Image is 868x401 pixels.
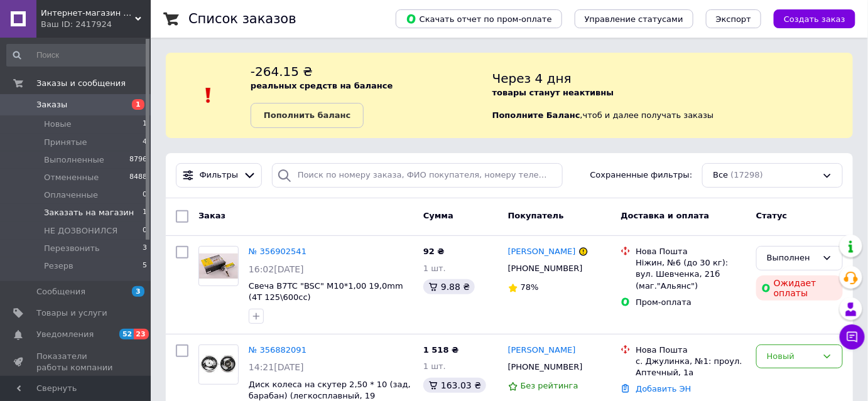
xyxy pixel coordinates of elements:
img: Фото товару [199,254,238,279]
span: Отмененные [44,172,99,183]
span: 1 шт. [423,264,446,273]
span: Скачать отчет по пром-оплате [406,13,552,24]
span: Создать заказ [784,14,845,24]
span: Оплаченные [44,190,98,201]
span: Экспорт [716,14,751,24]
span: Принятые [44,137,87,148]
span: [PHONE_NUMBER] [508,264,583,273]
span: Выполненные [44,154,104,166]
div: Нова Пошта [636,246,746,257]
span: Заказы и сообщения [36,78,126,89]
span: 1 [143,119,147,130]
span: 5 [143,260,147,272]
span: 8796 [129,154,147,166]
button: Создать заказ [774,9,855,28]
input: Поиск [6,44,148,67]
div: Ваш ID: 2417924 [41,19,151,30]
span: 14:21[DATE] [249,362,304,372]
a: Фото товару [198,345,239,385]
span: Товары и услуги [36,307,107,319]
a: Добавить ЭН [636,384,691,393]
h1: Список заказов [188,11,296,26]
span: Без рейтинга [521,381,578,390]
span: 1 [132,99,144,110]
a: Фото товару [198,246,239,286]
span: (17298) [731,170,764,179]
span: 1 шт. [423,361,446,371]
span: Заказ [198,211,225,220]
span: 0 [143,190,147,201]
span: 1 518 ₴ [423,345,458,355]
span: Уведомления [36,329,94,340]
button: Управление статусами [575,9,693,28]
span: Управление статусами [585,14,683,24]
a: № 356902541 [249,247,307,256]
a: [PERSON_NAME] [508,345,576,356]
span: 78% [521,282,539,292]
span: Доставка и оплата [621,211,709,220]
span: Покупатель [508,211,564,220]
span: Все [713,169,728,181]
div: Новый [767,350,817,363]
div: Ніжин, №6 (до 30 кг): вул. Шевченка, 21б (маг."Альянс") [636,257,746,292]
a: [PERSON_NAME] [508,246,576,258]
span: Сохраненные фильтры: [590,169,693,181]
span: 23 [134,329,148,340]
img: :exclamation: [199,86,218,105]
div: Нова Пошта [636,345,746,356]
span: Через 4 дня [492,71,572,86]
span: 3 [132,286,144,297]
div: Выполнен [767,252,817,265]
span: Интернет-магазин "Moto-Club" [41,8,135,19]
span: Заказы [36,99,67,110]
div: , чтоб и далее получать заказы [492,63,853,128]
span: [PHONE_NUMBER] [508,362,583,372]
span: 92 ₴ [423,247,445,256]
div: 9.88 ₴ [423,279,475,294]
span: НЕ ДОЗВОНИЛСЯ [44,225,117,237]
span: Сумма [423,211,453,220]
span: Резерв [44,260,73,272]
b: товары станут неактивны [492,88,614,97]
span: Сообщения [36,286,85,297]
span: Заказать на магазин [44,207,134,218]
a: № 356882091 [249,345,307,355]
input: Поиск по номеру заказа, ФИО покупателя, номеру телефона, Email, номеру накладной [272,163,563,188]
b: Пополните Баланс [492,110,580,120]
span: Показатели работы компании [36,351,116,373]
span: Перезвонить [44,243,100,254]
span: 3 [143,243,147,254]
span: 52 [119,329,134,340]
div: Ожидает оплаты [756,275,843,301]
span: Фильтры [200,169,239,181]
div: с. Джулинка, №1: проул. Аптечный, 1а [636,356,746,378]
img: Фото товару [199,351,238,377]
span: 1 [143,207,147,218]
a: Создать заказ [761,14,855,23]
a: Пополнить баланс [251,103,364,128]
span: 16:02[DATE] [249,264,304,274]
button: Экспорт [706,9,761,28]
a: Свеча B7TC "BSC" M10*1,00 19,0mm (4T 125\600cc) [249,281,403,302]
div: 163.03 ₴ [423,378,486,393]
button: Скачать отчет по пром-оплате [396,9,562,28]
span: 4 [143,137,147,148]
b: реальных средств на балансе [251,81,393,90]
span: -264.15 ₴ [251,64,313,79]
b: Пополнить баланс [264,110,350,120]
button: Чат с покупателем [840,324,865,350]
span: 0 [143,225,147,237]
span: Новые [44,119,72,130]
span: Статус [756,211,788,220]
div: Пром-оплата [636,297,746,308]
span: 8488 [129,172,147,183]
